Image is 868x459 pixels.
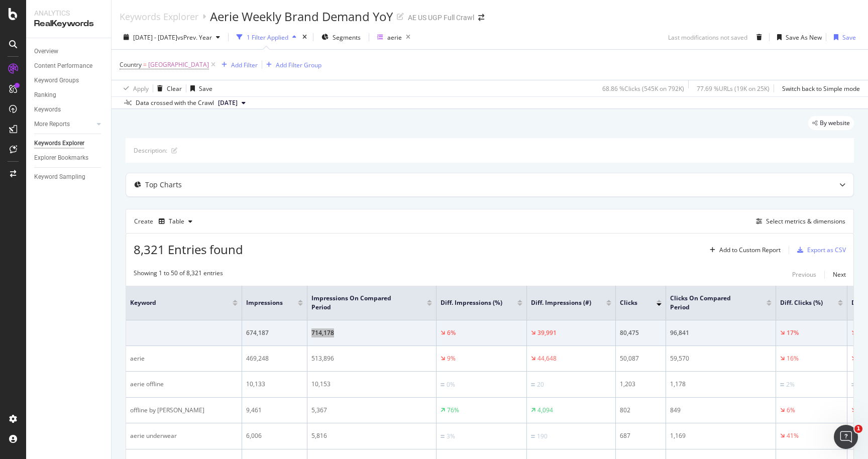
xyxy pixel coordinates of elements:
span: Segments [333,33,361,42]
span: Country [120,60,142,69]
div: aerie [130,354,238,363]
div: Analytics [34,8,103,18]
div: 96,841 [670,328,772,337]
div: Aerie Weekly Brand Demand YoY [210,8,393,25]
div: 4,094 [537,406,553,415]
div: 80,475 [620,328,662,337]
div: 1,178 [670,380,772,389]
div: 68.86 % Clicks ( 545K on 792K ) [602,84,684,93]
span: 8,321 Entries found [134,241,243,258]
div: Save [199,84,212,93]
span: Keyword [130,298,218,307]
div: Apply [133,84,149,93]
div: 687 [620,431,662,440]
button: Table [155,213,196,229]
div: Add Filter Group [276,61,321,69]
a: Keyword Sampling [34,172,104,182]
div: Keyword Sampling [34,172,85,182]
div: Overview [34,46,58,57]
div: 39,991 [537,328,557,337]
div: Clear [167,84,182,93]
div: 50,087 [620,354,662,363]
button: Export as CSV [793,242,846,258]
div: 16% [787,354,799,363]
div: 9,461 [246,406,303,415]
div: 5,816 [311,431,432,440]
div: 6% [787,406,795,415]
span: Impressions On Compared Period [311,294,412,312]
div: 513,896 [311,354,432,363]
div: 0% [447,380,455,389]
img: Equal [851,383,855,386]
span: 2025 Sep. 5th [218,98,238,107]
div: Next [833,270,846,279]
button: Add Filter Group [262,59,321,71]
a: Keywords Explorer [34,138,104,149]
div: aerie underwear [130,431,238,440]
img: Equal [780,383,784,386]
div: 2% [786,380,795,389]
a: Overview [34,46,104,57]
button: [DATE] [214,97,250,109]
div: 59,570 [670,354,772,363]
div: Last modifications not saved [668,33,747,42]
span: Clicks On Compared Period [670,294,751,312]
div: Previous [792,270,816,279]
a: Content Performance [34,61,104,71]
button: Save [186,80,212,96]
a: Keywords Explorer [120,11,198,22]
div: Explorer Bookmarks [34,153,88,163]
button: Switch back to Simple mode [778,80,860,96]
div: 802 [620,406,662,415]
div: 10,153 [311,380,432,389]
span: vs Prev. Year [177,33,212,42]
button: Next [833,269,846,281]
div: legacy label [808,116,854,130]
div: Add to Custom Report [719,247,781,253]
div: 190 [537,432,548,441]
a: Explorer Bookmarks [34,153,104,163]
img: Equal [531,435,535,438]
button: 1 Filter Applied [233,29,300,45]
img: Equal [531,383,535,386]
div: Showing 1 to 50 of 8,321 entries [134,269,223,281]
span: = [143,60,147,69]
iframe: Intercom live chat [834,425,858,449]
button: Previous [792,269,816,281]
button: Save As New [773,29,822,45]
div: Create [134,213,196,229]
div: times [300,32,309,42]
img: Equal [441,383,445,386]
button: Segments [317,29,365,45]
div: Keyword Groups [34,75,79,86]
a: More Reports [34,119,94,130]
div: Save [842,33,856,42]
div: 6,006 [246,431,303,440]
div: 469,248 [246,354,303,363]
span: [GEOGRAPHIC_DATA] [148,58,209,72]
button: Select metrics & dimensions [752,215,845,227]
button: Save [830,29,856,45]
div: aerie [387,33,402,42]
span: [DATE] - [DATE] [133,33,177,42]
a: Ranking [34,90,104,100]
span: Clicks [620,298,641,307]
div: aerie offline [130,380,238,389]
div: Select metrics & dimensions [766,217,845,225]
div: Table [169,218,184,224]
a: Keyword Groups [34,75,104,86]
div: Export as CSV [807,246,846,254]
div: Switch back to Simple mode [782,84,860,93]
button: Clear [153,80,182,96]
button: Apply [120,80,149,96]
div: Content Performance [34,61,92,71]
div: Save As New [786,33,822,42]
button: [DATE] - [DATE]vsPrev. Year [120,29,224,45]
div: 1,203 [620,380,662,389]
div: 674,187 [246,328,303,337]
div: 41% [787,431,799,440]
button: Add Filter [218,59,258,71]
button: aerie [373,29,414,45]
div: 714,178 [311,328,432,337]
